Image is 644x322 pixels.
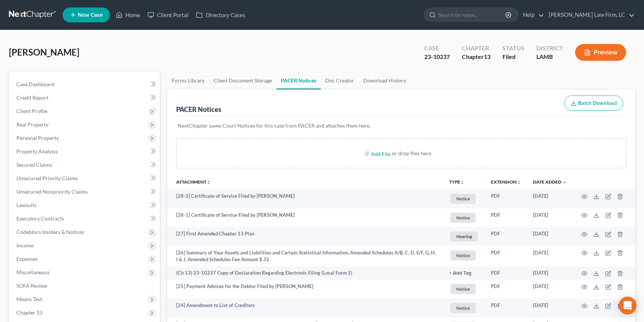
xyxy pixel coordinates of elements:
a: Notice [449,193,479,205]
div: Status [502,44,524,53]
td: [DATE] [527,208,572,227]
td: PDF [485,266,527,280]
a: SOFA Review [10,279,160,293]
td: [DATE] [527,298,572,318]
td: PDF [485,189,527,208]
td: [27] First Amended Chapter 13 Plan [167,227,443,246]
div: Chapter [462,44,491,53]
td: [DATE] [527,189,572,208]
a: Help [519,8,544,22]
span: Notice [450,213,476,223]
span: New Case [78,12,103,18]
a: Forms Library [167,72,209,90]
td: [25] Payment Advices for the Debtor Filed by [PERSON_NAME] [167,280,443,299]
td: [28-1] Certificate of Service Filed by [PERSON_NAME] [167,208,443,227]
button: Batch Download [564,96,623,111]
a: [PERSON_NAME] Law Firm, LC [545,8,635,22]
a: Property Analysis [10,145,160,158]
span: Codebtors Insiders & Notices [16,229,84,235]
input: Search by name... [438,8,507,22]
td: [DATE] [527,227,572,246]
i: unfold_more [517,180,521,185]
a: PACER Notices [276,72,321,90]
td: [28-2] Certificate of Service Filed by [PERSON_NAME] [167,189,443,208]
a: Date Added expand_more [533,179,567,185]
span: SOFA Review [16,282,47,289]
td: [26] Summary of Your Assets and Liabilities and Certain Statistical Information, Amended Schedule... [167,246,443,266]
span: Real Property [16,121,48,128]
span: Executory Contracts [16,215,64,222]
td: [DATE] [527,246,572,266]
span: Secured Claims [16,162,52,168]
span: Means Test [16,296,42,302]
div: PACER Notices [176,105,221,114]
button: TYPEunfold_more [449,180,464,185]
span: Income [16,242,34,248]
span: Personal Property [16,135,59,141]
div: or drop files here [392,150,431,157]
td: PDF [485,280,527,299]
a: Client Portal [144,8,192,22]
a: Directory Cases [192,8,249,22]
a: Unsecured Priority Claims [10,172,160,185]
a: Lawsuits [10,198,160,212]
div: Open Intercom Messenger [619,297,637,315]
a: Secured Claims [10,158,160,172]
td: PDF [485,208,527,227]
a: + Add Tag [449,269,479,276]
i: expand_more [562,180,567,185]
a: Executory Contracts [10,212,160,225]
td: PDF [485,246,527,266]
span: Client Profile [16,108,47,114]
a: Doc Creator [321,72,359,90]
td: (Ch 13) 23-10237 Copy of Declaration Regarding Electronic Filing (Local Form 2) [167,266,443,280]
a: Client Document Storage [209,72,276,90]
td: PDF [485,227,527,246]
span: Notice [450,284,476,294]
td: PDF [485,298,527,318]
span: Hearing [450,231,478,241]
a: Credit Report [10,91,160,104]
div: District [536,44,563,53]
td: [DATE] [527,266,572,280]
span: Notice [450,250,476,260]
a: Hearing [449,230,479,243]
a: Extensionunfold_more [491,179,521,185]
a: Notice [449,212,479,224]
span: Property Analysis [16,148,58,154]
div: Case [424,44,450,53]
span: Notice [450,194,476,204]
span: Expenses [16,256,38,262]
a: Notice [449,283,479,295]
span: Credit Report [16,94,48,101]
td: [24] Amendment to List of Creditors [167,298,443,318]
span: Chapter 13 [16,309,42,316]
td: [DATE] [527,280,572,299]
span: Unsecured Priority Claims [16,175,78,181]
i: unfold_more [460,180,464,185]
a: Attachmentunfold_more [176,179,211,185]
a: Case Dashboard [10,78,160,91]
p: NextChapter saves Court Notices for this case from PACER and attaches them here. [178,122,625,129]
a: Home [112,8,144,22]
button: + Add Tag [449,271,472,276]
a: Notice [449,302,479,314]
span: Case Dashboard [16,81,54,87]
div: 23-10237 [424,53,450,61]
a: Notice [449,249,479,262]
div: LAMB [536,53,563,61]
span: Notice [450,303,476,313]
span: Batch Download [578,100,617,106]
span: Unsecured Nonpriority Claims [16,188,88,195]
div: Chapter [462,53,491,61]
span: 13 [484,53,491,60]
span: Lawsuits [16,202,37,208]
a: Unsecured Nonpriority Claims [10,185,160,198]
span: [PERSON_NAME] [9,47,79,57]
i: unfold_more [206,180,211,185]
span: Miscellaneous [16,269,50,275]
div: Filed [502,53,524,61]
a: Download History [359,72,410,90]
button: Preview [575,44,626,61]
